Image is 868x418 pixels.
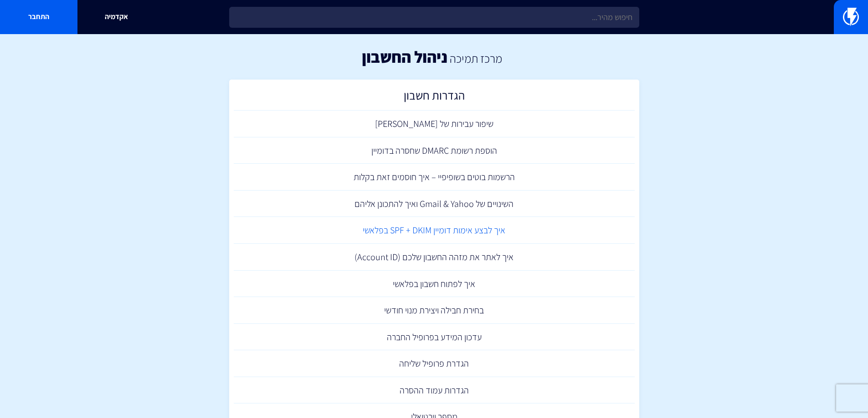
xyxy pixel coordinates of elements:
[450,50,502,66] a: מרכז תמיכה
[234,271,635,297] a: איך לפתוח חשבון בפלאשי
[234,164,635,191] a: הרשמות בוטים בשופיפיי – איך חוסמים זאת בקלות
[234,297,635,324] a: בחירת חבילה ויצירת מנוי חודשי
[234,324,635,351] a: עדכון המידע בפרופיל החברה
[234,111,635,137] a: שיפור עבירות של [PERSON_NAME]
[234,217,635,244] a: איך לבצע אימות דומיין SPF + DKIM בפלאשי
[234,191,635,217] a: השינויים של Gmail & Yahoo ואיך להתכונן אליהם
[229,7,639,28] input: חיפוש מהיר...
[234,84,635,111] a: הגדרות חשבון
[362,48,447,66] h1: ניהול החשבון
[238,89,630,106] h2: הגדרות חשבון
[234,350,635,377] a: הגדרת פרופיל שליחה
[234,377,635,404] a: הגדרות עמוד ההסרה
[234,137,635,164] a: הוספת רשומת DMARC שחסרה בדומיין
[234,244,635,271] a: איך לאתר את מזהה החשבון שלכם (Account ID)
